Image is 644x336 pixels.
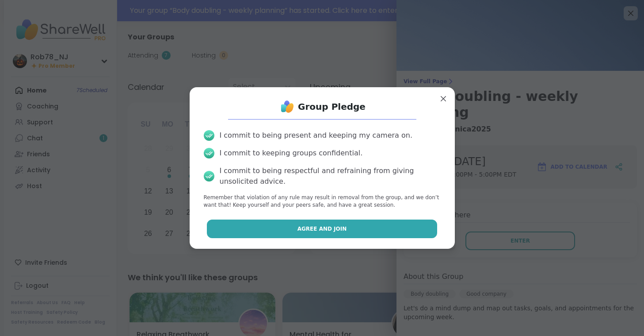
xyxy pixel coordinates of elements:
[298,100,366,113] h1: Group Pledge
[207,220,437,238] button: Agree and Join
[278,98,296,116] img: ShareWell Logo
[220,166,441,187] div: I commit to being respectful and refraining from giving unsolicited advice.
[297,225,347,233] span: Agree and Join
[220,148,363,158] div: I commit to keeping groups confidential.
[220,130,412,141] div: I commit to being present and keeping my camera on.
[204,194,441,209] p: Remember that violation of any rule may result in removal from the group, and we don’t want that!...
